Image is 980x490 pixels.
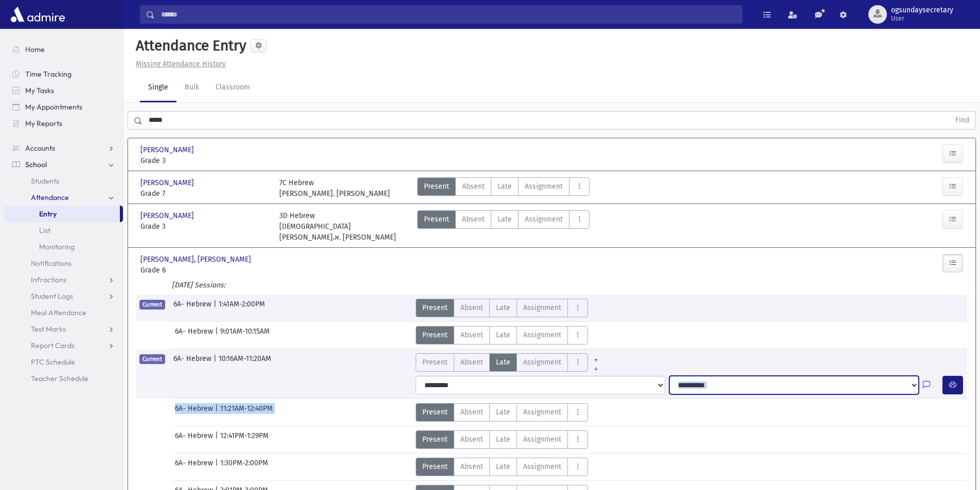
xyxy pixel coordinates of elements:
span: 6A- Hebrew [175,430,215,449]
span: Present [422,461,448,472]
span: Accounts [25,143,55,153]
span: Late [496,357,510,368]
div: AttTypes [417,177,590,199]
a: List [4,222,123,239]
a: Students [4,173,123,189]
span: Present [424,214,449,225]
span: Late [496,434,510,445]
a: Accounts [4,140,123,156]
span: [PERSON_NAME] [140,210,196,221]
div: AttTypes [416,403,588,422]
span: | [213,353,219,372]
span: Present [422,302,448,313]
span: 6A- Hebrew [173,353,213,372]
span: Grade 3 [140,155,269,166]
span: Monitoring [39,242,75,251]
div: AttTypes [416,458,588,476]
span: Assignment [523,407,561,418]
span: Teacher Schedule [31,374,88,383]
span: Present [422,330,448,340]
span: Absent [460,357,483,368]
img: AdmirePro [8,4,67,25]
span: List [39,226,50,235]
span: Absent [460,330,483,340]
span: | [215,403,220,422]
span: 6A- Hebrew [175,403,215,422]
span: 11:21AM-12:40PM [220,403,273,422]
span: Test Marks [31,324,66,334]
span: Home [25,45,45,54]
div: 7C Hebrew [PERSON_NAME]. [PERSON_NAME] [279,177,390,199]
span: Current [139,354,165,364]
span: Present [422,434,448,445]
span: Absent [460,407,483,418]
div: 3D Hebrew [DEMOGRAPHIC_DATA][PERSON_NAME].א. [PERSON_NAME] [279,210,408,243]
div: AttTypes [416,326,588,344]
span: Attendance [31,193,69,202]
span: Infractions [31,275,66,284]
span: Late [496,407,510,418]
i: [DATE] Sessions: [172,281,225,289]
span: PTC Schedule [31,357,75,367]
span: Report Cards [31,341,75,350]
span: Late [497,181,512,192]
span: Notifications [31,259,72,268]
span: Present [422,357,448,368]
span: 1:41AM-2:00PM [219,299,265,317]
span: My Tasks [25,86,54,95]
span: Assignment [523,434,561,445]
a: Bulk [176,74,207,102]
a: Meal Attendance [4,304,123,321]
a: Monitoring [4,239,123,255]
span: Present [424,181,449,192]
span: Late [496,302,510,313]
span: My Appointments [25,102,82,112]
span: Current [139,300,165,310]
span: Assignment [525,181,563,192]
button: Find [949,112,975,129]
span: ogsundaysecretary [891,6,953,14]
a: Missing Attendance History [132,60,226,68]
span: Grade 7 [140,188,269,199]
span: Assignment [523,357,561,368]
span: My Reports [25,119,62,128]
a: Test Marks [4,321,123,337]
span: Assignment [523,330,561,340]
span: Meal Attendance [31,308,86,317]
div: AttTypes [416,299,588,317]
a: Teacher Schedule [4,370,123,387]
a: Single [140,74,176,102]
a: My Appointments [4,99,123,115]
span: 6A- Hebrew [175,326,215,344]
a: Notifications [4,255,123,271]
span: School [25,160,47,169]
a: School [4,156,123,173]
span: | [215,326,220,344]
span: Entry [39,209,57,219]
span: 6A- Hebrew [173,299,213,317]
a: Infractions [4,271,123,288]
span: Absent [460,434,483,445]
span: | [213,299,219,317]
span: 9:01AM-10:15AM [220,326,270,344]
span: Late [496,330,510,340]
input: Search [155,5,742,24]
span: Time Tracking [25,69,72,79]
span: Absent [460,302,483,313]
span: 1:30PM-2:00PM [220,458,268,476]
span: Students [31,176,59,186]
span: Late [496,461,510,472]
span: [PERSON_NAME] [140,177,196,188]
a: Attendance [4,189,123,206]
span: Absent [460,461,483,472]
a: Student Logs [4,288,123,304]
a: All Prior [588,353,604,361]
a: All Later [588,361,604,370]
span: | [215,458,220,476]
a: Entry [4,206,120,222]
span: Late [497,214,512,225]
span: 12:41PM-1:29PM [220,430,269,449]
a: Classroom [207,74,258,102]
span: Assignment [523,302,561,313]
span: Absent [462,181,485,192]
